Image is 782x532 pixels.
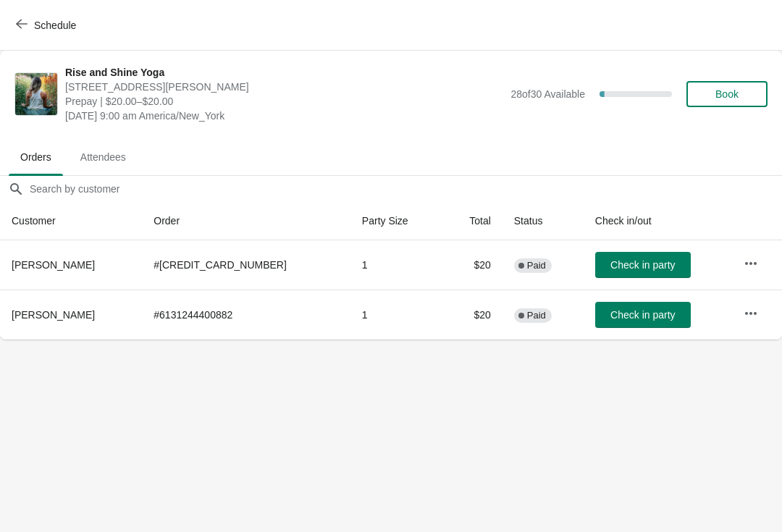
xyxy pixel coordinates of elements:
input: Search by customer [29,176,782,202]
span: Check in party [610,259,675,271]
span: Paid [527,310,546,321]
span: Attendees [69,144,138,170]
button: Check in party [595,252,691,278]
th: Status [503,202,584,240]
img: Rise and Shine Yoga [15,73,57,115]
span: [DATE] 9:00 am America/New_York [65,109,503,123]
span: Check in party [610,309,675,321]
span: Prepay | $20.00–$20.00 [65,94,503,109]
span: 28 of 30 Available [510,88,585,100]
td: 1 [350,240,443,290]
span: Schedule [34,20,76,31]
th: Order [142,202,350,240]
td: # 6131244400882 [142,290,350,339]
th: Party Size [350,202,443,240]
span: Rise and Shine Yoga [65,65,503,80]
span: [PERSON_NAME] [12,259,95,271]
td: 1 [350,290,443,339]
td: # [CREDIT_CARD_NUMBER] [142,240,350,290]
th: Total [443,202,503,240]
span: [STREET_ADDRESS][PERSON_NAME] [65,80,503,94]
span: Book [715,88,739,100]
td: $20 [443,290,503,339]
th: Check in/out [584,202,732,240]
button: Book [686,81,768,107]
td: $20 [443,240,503,290]
button: Check in party [595,302,691,328]
span: Orders [9,144,63,170]
span: Paid [527,260,546,271]
span: [PERSON_NAME] [12,309,95,321]
button: Schedule [7,12,88,38]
